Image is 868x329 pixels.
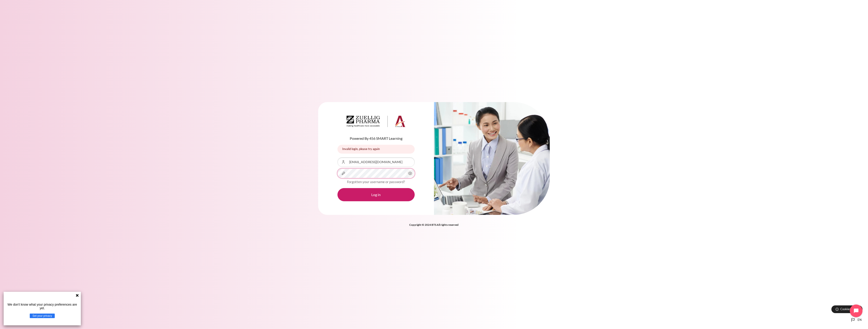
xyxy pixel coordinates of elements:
button: Languages [848,315,863,324]
div: Invalid login, please try again [337,145,415,154]
p: Powered By 456 SMART Learning [337,136,415,141]
input: Username or Email Address [337,157,415,167]
button: Set your privacy [30,314,55,318]
span: Cookies notice [840,307,859,311]
p: We don't know what your privacy preferences are yet. [5,303,79,310]
strong: Copyright © 2024 BTS All rights reserved [409,223,459,226]
button: Cookies notice [831,305,863,313]
button: Log in [337,188,415,201]
span: en [858,318,862,322]
img: Architeck [347,116,406,127]
a: Architeck [347,116,406,129]
a: Forgotten your username or password? [347,180,405,184]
